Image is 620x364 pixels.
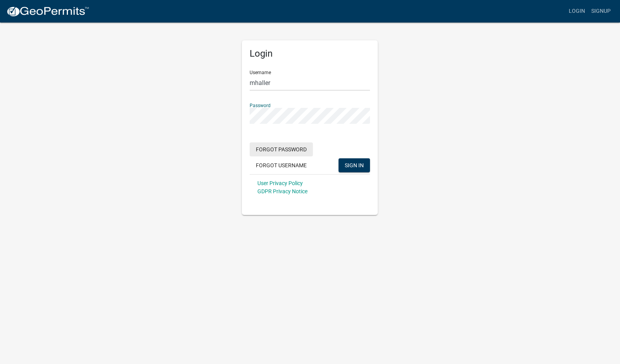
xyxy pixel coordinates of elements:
[345,162,364,168] span: SIGN IN
[257,188,307,194] a: GDPR Privacy Notice
[250,48,370,59] h5: Login
[257,180,303,186] a: User Privacy Policy
[339,158,370,172] button: SIGN IN
[566,4,588,19] a: Login
[250,142,313,156] button: Forgot Password
[250,158,313,172] button: Forgot Username
[588,4,614,19] a: Signup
